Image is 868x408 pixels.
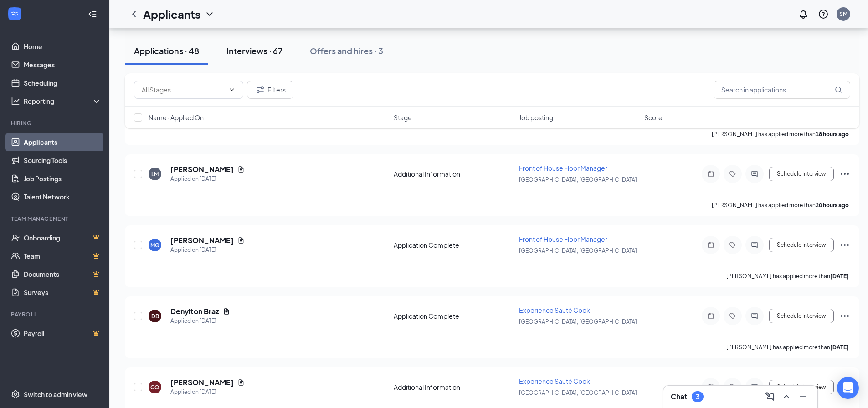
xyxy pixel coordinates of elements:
[714,81,850,99] input: Search in applications
[765,391,776,402] svg: ComposeMessage
[696,393,699,401] div: 3
[749,241,760,249] svg: ActiveChat
[247,81,293,99] button: Filter Filters
[170,377,234,388] h5: [PERSON_NAME]
[726,343,850,351] p: [PERSON_NAME] has applied more than .
[727,170,738,178] svg: Tag
[88,10,97,19] svg: Collapse
[128,9,139,20] svg: ChevronLeft
[24,133,102,151] a: Applicants
[24,188,102,206] a: Talent Network
[226,45,282,56] div: Interviews · 67
[727,241,738,249] svg: Tag
[727,383,738,391] svg: Tag
[394,113,412,122] span: Stage
[228,86,236,93] svg: ChevronDown
[394,169,514,178] div: Additional Information
[11,119,100,127] div: Hiring
[839,311,850,321] svg: Ellipses
[237,237,245,244] svg: Document
[24,247,102,265] a: TeamCrown
[11,311,100,318] div: Payroll
[671,392,687,402] h3: Chat
[170,306,219,316] h5: Denylton Braz
[519,318,637,325] span: [GEOGRAPHIC_DATA], [GEOGRAPHIC_DATA]
[134,45,199,56] div: Applications · 48
[24,283,102,301] a: SurveysCrown
[726,272,850,280] p: [PERSON_NAME] has applied more than .
[24,265,102,283] a: DocumentsCrown
[24,229,102,247] a: OnboardingCrown
[24,169,102,188] a: Job Postings
[781,391,792,402] svg: ChevronUp
[749,170,760,178] svg: ActiveChat
[11,215,100,223] div: Team Management
[10,9,19,18] svg: WorkstreamLogo
[170,388,245,397] div: Applied on [DATE]
[24,56,102,74] a: Messages
[151,170,159,178] div: LM
[519,377,590,385] span: Experience Sauté Cook
[519,306,590,314] span: Experience Sauté Cook
[24,74,102,92] a: Scheduling
[727,312,738,320] svg: Tag
[143,6,200,22] h1: Applicants
[11,97,20,106] svg: Analysis
[796,389,810,404] button: Minimize
[705,170,716,178] svg: Note
[705,312,716,320] svg: Note
[769,238,834,252] button: Schedule Interview
[24,97,102,106] div: Reporting
[519,113,553,122] span: Job posting
[839,10,847,18] div: SM
[204,9,215,20] svg: ChevronDown
[170,235,234,245] h5: [PERSON_NAME]
[519,389,637,396] span: [GEOGRAPHIC_DATA], [GEOGRAPHIC_DATA]
[835,86,842,93] svg: MagnifyingGlass
[769,167,834,181] button: Schedule Interview
[310,45,383,56] div: Offers and hires · 3
[769,380,834,394] button: Schedule Interview
[170,316,230,326] div: Applied on [DATE]
[769,309,834,323] button: Schedule Interview
[519,176,637,183] span: [GEOGRAPHIC_DATA], [GEOGRAPHIC_DATA]
[818,9,829,20] svg: QuestionInfo
[170,245,245,255] div: Applied on [DATE]
[237,166,245,173] svg: Document
[151,312,159,320] div: DB
[712,201,850,209] p: [PERSON_NAME] has applied more than .
[150,241,159,249] div: MG
[394,382,514,392] div: Additional Information
[816,202,849,209] b: 20 hours ago
[255,84,266,95] svg: Filter
[394,240,514,250] div: Application Complete
[149,113,204,122] span: Name · Applied On
[223,308,230,315] svg: Document
[170,174,245,184] div: Applied on [DATE]
[11,390,20,399] svg: Settings
[142,85,225,95] input: All Stages
[644,113,663,122] span: Score
[779,389,794,404] button: ChevronUp
[749,383,760,391] svg: ActiveChat
[763,389,777,404] button: ComposeMessage
[705,383,716,391] svg: Note
[24,151,102,169] a: Sourcing Tools
[170,164,234,174] h5: [PERSON_NAME]
[839,168,850,179] svg: Ellipses
[24,37,102,56] a: Home
[749,312,760,320] svg: ActiveChat
[839,240,850,250] svg: Ellipses
[519,164,607,172] span: Front of House Floor Manager
[798,9,809,20] svg: Notifications
[519,235,607,243] span: Front of House Floor Manager
[830,273,849,280] b: [DATE]
[394,311,514,321] div: Application Complete
[830,344,849,351] b: [DATE]
[837,377,859,399] div: Open Intercom Messenger
[705,241,716,249] svg: Note
[519,247,637,254] span: [GEOGRAPHIC_DATA], [GEOGRAPHIC_DATA]
[237,379,245,386] svg: Document
[24,390,87,399] div: Switch to admin view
